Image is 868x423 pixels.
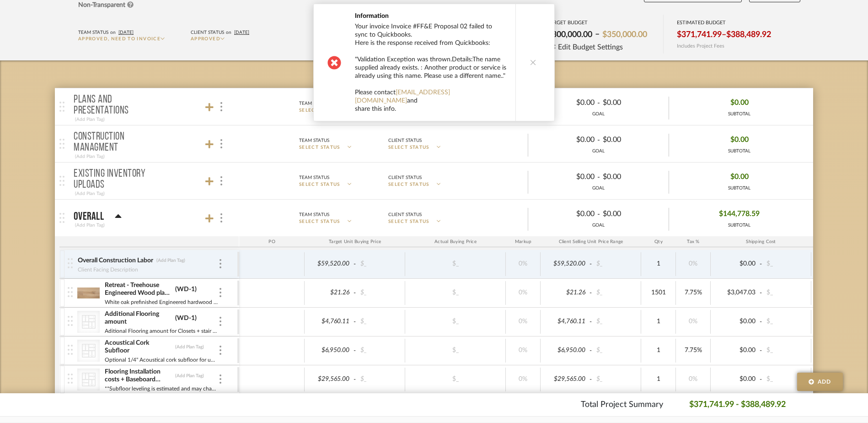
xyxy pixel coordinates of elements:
[175,344,204,350] div: (Add Plan Tag)
[156,257,186,264] div: (Add Plan Tag)
[220,346,221,355] img: 3dots-v.svg
[528,185,669,192] div: GOAL
[764,344,809,357] div: $_
[758,375,764,384] span: -
[818,378,831,386] span: Add
[78,28,108,37] div: Team Status
[644,257,673,271] div: 1
[713,286,758,299] div: $3,047.03
[597,98,600,108] span: -
[68,316,73,326] img: vertical-grip.svg
[506,236,541,247] div: Markup
[719,222,760,229] div: SUBTOTAL
[528,111,669,118] div: GOAL
[711,236,811,247] div: Shipping Cost
[55,163,813,199] mat-expansion-panel-header: Existing Inventory Uploads(Add Plan Tag)Team StatusSELECT STATUSClient StatusSELECT STATUS$0.00-$...
[175,285,197,294] div: (WD-1)
[68,258,73,268] img: vertical-grip.svg
[588,288,594,298] span: -
[536,170,597,184] div: $0.00
[528,222,669,229] div: GOAL
[175,314,197,323] div: (WD-1)
[299,99,329,108] div: Team Status
[600,170,661,184] div: $0.00
[430,373,481,386] div: $_
[726,30,771,40] span: $388,489.92
[358,373,402,386] div: $_
[220,259,221,268] img: 3dots-v.svg
[388,211,422,219] div: Client Status
[78,2,125,8] span: Non-Transparent
[600,27,650,43] div: $350,000.00
[595,29,600,43] span: –
[191,28,224,37] div: Client Status
[679,373,707,386] div: 0%
[299,136,329,145] div: Team Status
[355,11,506,21] div: Information
[430,315,481,328] div: $_
[713,257,758,271] div: $0.00
[55,125,813,162] mat-expansion-panel-header: Construction Managment(Add Plan Tag)Team StatusSELECT STATUSClient StatusSELECT STATUS$0.00-$0.00...
[74,221,106,229] div: (Add Plan Tag)
[430,344,481,357] div: $_
[104,298,218,307] div: White oak prefinished Engineered hardwood flooring and 3" Bullnose stair nosing
[220,288,221,297] img: 3dots-v.svg
[220,102,222,111] img: 3dots-v.svg
[299,218,340,225] span: SELECT STATUS
[74,131,166,153] p: Construction Managment
[547,20,650,26] div: TARGET BUDGET
[509,286,537,299] div: 0%
[597,135,600,146] span: -
[536,96,597,110] div: $0.00
[59,102,64,112] img: grip.svg
[59,139,64,149] img: grip.svg
[728,111,750,118] div: SUBTOTAL
[305,236,405,247] div: Target Unit Buying Price
[74,152,106,161] div: (Add Plan Tag)
[352,317,358,326] span: -
[545,27,595,43] div: $300,000.00
[352,288,358,298] span: -
[594,373,638,386] div: $_
[758,346,764,355] span: -
[77,282,100,304] img: bd037cf4-32cb-4341-b8fc-9d072a4a5185_50x50.jpg
[77,256,154,265] div: Overall Construction Labor
[299,144,340,151] span: SELECT STATUS
[104,281,172,298] div: Retreat - Treehouse Engineered Wood plank Stair
[764,315,809,328] div: $_
[430,257,481,271] div: $_
[600,133,661,147] div: $0.00
[588,375,594,384] span: -
[597,209,600,220] span: -
[509,344,537,357] div: 0%
[352,346,358,355] span: -
[728,185,750,192] div: SUBTOTAL
[358,286,402,299] div: $_
[77,265,139,274] div: Client Facing Description
[719,207,760,221] span: $144,778.59
[689,399,786,411] p: $371,741.99 - $388,489.92
[55,200,813,236] mat-expansion-panel-header: Overall(Add Plan Tag)Team StatusSELECT STATUSClient StatusSELECT STATUS$0.00-$0.00GOAL$144,778.59...
[811,236,856,247] div: Ship. Markup %
[722,30,726,40] span: –
[600,96,661,110] div: $0.00
[677,20,771,26] div: ESTIMATED BUDGET
[728,148,750,155] div: SUBTOTAL
[588,260,594,269] span: -
[543,286,588,299] div: $21.26
[713,344,758,357] div: $0.00
[68,287,73,297] img: vertical-grip.svg
[543,373,588,386] div: $29,565.00
[758,317,764,326] span: -
[543,257,588,271] div: $59,520.00
[104,326,218,336] div: Aditional Flooring amount for Closets + stair nosing
[59,213,64,223] img: grip.svg
[758,288,764,298] span: -
[74,168,166,190] p: Existing Inventory Uploads
[68,345,73,355] img: vertical-grip.svg
[110,30,116,35] span: on
[594,257,638,271] div: $_
[594,315,638,328] div: $_
[59,176,64,186] img: grip.svg
[74,190,106,198] div: (Add Plan Tag)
